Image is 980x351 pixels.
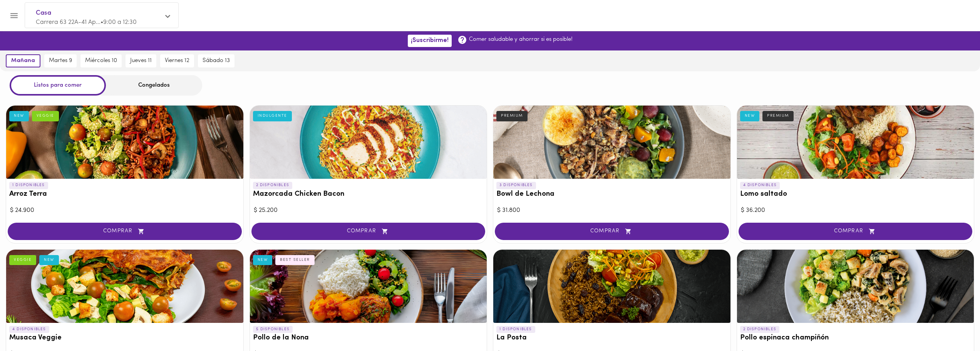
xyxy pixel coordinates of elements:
[504,228,719,235] span: COMPRAR
[198,54,235,67] button: sábado 13
[9,255,36,265] div: VEGGIE
[411,37,449,44] span: ¡Suscribirme!
[740,190,971,198] h3: Lomo saltado
[130,57,152,64] span: jueves 11
[80,54,122,67] button: miércoles 10
[469,35,573,44] p: Comer saludable y ahorrar si es posible!
[8,223,242,240] button: COMPRAR
[261,228,476,235] span: COMPRAR
[10,206,240,215] div: $ 24.900
[32,111,59,121] div: VEGGIE
[5,6,23,25] button: Menu
[496,111,528,121] div: PREMIUM
[126,54,156,67] button: jueves 11
[250,250,487,323] div: Pollo de la Nona
[36,19,137,25] span: Carrera 63 22A-41 Ap... • 9:00 a 12:30
[106,75,202,96] div: Congelados
[740,182,780,189] p: 4 DISPONIBLES
[740,326,780,333] p: 2 DISPONIBLES
[737,250,974,323] div: Pollo espinaca champiñón
[39,255,59,265] div: NEW
[739,223,973,240] button: COMPRAR
[408,35,452,47] button: ¡Suscribirme!
[253,182,293,189] p: 2 DISPONIBLES
[9,182,48,189] p: 1 DISPONIBLES
[17,228,232,235] span: COMPRAR
[497,206,727,215] div: $ 31.800
[203,57,230,64] span: sábado 13
[496,190,727,198] h3: Bowl de Lechona
[493,250,730,323] div: La Posta
[493,106,730,179] div: Bowl de Lechona
[748,228,963,235] span: COMPRAR
[496,182,536,189] p: 3 DISPONIBLES
[253,111,292,121] div: INDULGENTE
[9,190,240,198] h3: Arroz Terra
[496,334,727,342] h3: La Posta
[250,106,487,179] div: Mazorcada Chicken Bacon
[44,54,77,67] button: martes 9
[741,206,970,215] div: $ 36.200
[160,54,194,67] button: viernes 12
[253,255,273,265] div: NEW
[165,57,189,64] span: viernes 12
[251,223,486,240] button: COMPRAR
[253,190,484,198] h3: Mazorcada Chicken Bacon
[737,106,974,179] div: Lomo saltado
[10,75,106,96] div: Listos para comer
[6,54,40,67] button: mañana
[495,223,729,240] button: COMPRAR
[740,111,760,121] div: NEW
[496,326,535,333] p: 1 DISPONIBLES
[11,57,35,64] span: mañana
[275,255,315,265] div: BEST SELLER
[253,334,484,342] h3: Pollo de la Nona
[6,106,243,179] div: Arroz Terra
[253,326,293,333] p: 5 DISPONIBLES
[740,334,971,342] h3: Pollo espinaca champiñón
[49,57,72,64] span: martes 9
[9,111,29,121] div: NEW
[85,57,117,64] span: miércoles 10
[6,250,243,323] div: Musaca Veggie
[762,111,794,121] div: PREMIUM
[9,326,49,333] p: 4 DISPONIBLES
[254,206,483,215] div: $ 25.200
[9,334,240,342] h3: Musaca Veggie
[36,8,160,18] span: Casa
